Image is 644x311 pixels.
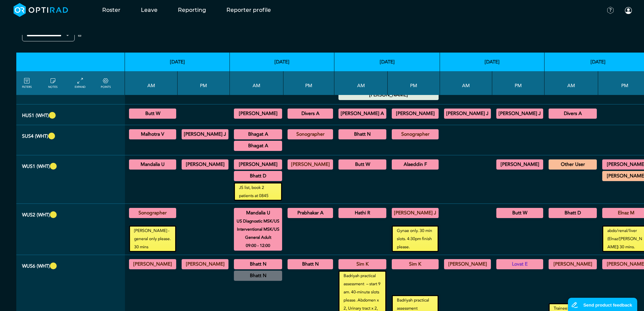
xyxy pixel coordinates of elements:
[130,209,175,217] summary: Sonographer
[235,160,281,169] summary: [PERSON_NAME]
[289,110,332,118] summary: Divers A
[497,260,542,268] summary: Lovat E
[129,208,176,218] div: US General Adult 08:10 - 12:00
[288,159,333,170] div: US Gynaecology 13:00 - 16:30
[496,259,543,269] div: General US 14:00 - 16:30
[338,109,386,119] div: US Contrast/General US 08:30 - 12:30
[234,159,282,170] div: General US/US Diagnostic MSK 08:45 - 11:00
[338,129,386,139] div: US Interventional MSK 08:30 - 12:00
[16,104,125,125] th: HUS1 (WHT)
[550,110,596,118] summary: Divers A
[338,90,439,100] div: Other Leave 00:00 - 23:59
[235,130,281,138] summary: Bhagat A
[130,260,175,268] summary: [PERSON_NAME]
[392,208,439,218] div: US General Adult 13:00 - 16:30
[393,227,438,251] small: Gynae only. 30 min slots. 4:30pm finish please.
[393,130,438,138] summary: Sonographer
[393,209,438,217] summary: [PERSON_NAME] J
[235,209,281,217] summary: Mandalia U
[339,260,385,268] summary: Sim K
[288,259,333,269] div: US Diagnostic MSK 14:00 - 16:30
[545,71,598,95] th: AM
[234,129,282,139] div: US Diagnostic MSK/US General Adult 09:00 - 11:15
[288,208,333,218] div: CT Urology 14:00 - 16:30
[549,109,597,119] div: US General Paediatric 09:00 - 12:30
[234,109,282,119] div: US Head & Neck/US Interventional H&N 09:15 - 12:15
[129,129,176,139] div: General US/US Diagnostic MSK/US Gynaecology/US Interventional H&N/US Interventional MSK/US Interv...
[234,171,282,181] div: US Interventional MSK/US Diagnostic MSK 11:00 - 12:40
[75,77,86,89] a: collapse/expand entries
[48,77,57,89] a: show/hide notes
[445,260,490,268] summary: [PERSON_NAME]
[235,260,281,268] summary: Bhatt N
[183,160,227,169] summary: [PERSON_NAME]
[393,260,438,268] summary: Sim K
[235,272,281,280] summary: Bhatt N
[445,110,490,118] summary: [PERSON_NAME] J
[549,208,597,218] div: US Diagnostic MSK/US Interventional MSK 09:00 - 12:30
[496,109,543,119] div: US Head & Neck/US Interventional H&N/US Gynaecology/General US 14:30 - 16:30
[288,129,333,139] div: US General Adult 14:00 - 16:30
[101,77,111,89] a: collapse/expand expected points
[183,260,227,268] summary: [PERSON_NAME]
[130,130,175,138] summary: Malhotra V
[129,259,176,269] div: US Diagnostic MSK 08:30 - 12:30
[497,110,542,118] summary: [PERSON_NAME] J
[16,155,125,204] th: WUS1 (WHT)
[497,209,542,217] summary: Butt W
[339,110,385,118] summary: [PERSON_NAME] A
[393,160,438,169] summary: Alaeddin F
[388,71,440,95] th: PM
[230,71,283,95] th: AM
[440,53,545,71] th: [DATE]
[235,172,281,180] summary: Bhatt D
[392,259,439,269] div: US General Adult 13:30 - 16:45
[182,259,228,269] div: General US/US Diagnostic MSK/US Interventional MSK 13:30 - 17:00
[339,130,385,138] summary: Bhatt N
[339,160,385,169] summary: Butt W
[22,77,32,89] a: FILTERS
[246,241,270,250] small: 09:00 - 12:00
[234,271,282,281] div: CT Interventional MSK 11:00 - 12:00
[550,260,596,268] summary: [PERSON_NAME]
[130,110,175,118] summary: Butt W
[339,91,438,99] summary: [PERSON_NAME]
[338,159,386,170] div: US General Adult 08:30 - 12:30
[231,217,285,241] small: US Diagnostic MSK/US Interventional MSK/US General Adult
[339,209,385,217] summary: Hathi R
[130,160,175,169] summary: Mandalia U
[230,53,334,71] th: [DATE]
[334,71,388,95] th: AM
[289,160,332,169] summary: [PERSON_NAME]
[125,53,230,71] th: [DATE]
[289,130,332,138] summary: Sonographer
[288,109,333,119] div: US General Paediatric 14:15 - 17:30
[289,260,332,268] summary: Bhatt N
[497,160,542,169] summary: [PERSON_NAME]
[125,71,178,95] th: AM
[183,130,227,138] summary: [PERSON_NAME] J
[16,125,125,155] th: SUS4 (WHT)
[289,209,332,217] summary: Prabhakar A
[338,208,386,218] div: US General Paediatric 09:30 - 13:00
[182,159,228,170] div: General US/US Diagnostic MSK 14:00 - 16:30
[334,53,440,71] th: [DATE]
[129,159,176,170] div: US General Paediatric 09:00 - 12:30
[496,208,543,218] div: US General Adult 14:00 - 16:30
[235,183,281,200] small: JS list, book 2 patients at 0845
[492,71,545,95] th: PM
[392,159,439,170] div: General US 13:00 - 16:30
[182,129,228,139] div: General US/US Head & Neck/US Interventional H&N/US Gynaecology 13:30 - 16:30
[549,159,597,170] div: Used by IR all morning 07:00 - 08:00
[444,109,491,119] div: US Head & Neck/US Interventional H&N/US Gynaecology/General US 09:00 - 13:00
[393,110,438,118] summary: [PERSON_NAME]
[549,259,597,269] div: US Diagnostic MSK 08:30 - 12:30
[234,141,282,151] div: US Interventional MSK 11:15 - 12:15
[130,227,175,251] small: [PERSON_NAME] - general only please. 30 mins
[392,129,439,139] div: US General Adult 14:00 - 16:30
[440,71,492,95] th: AM
[338,259,386,269] div: US General Adult 08:30 - 12:30
[496,159,543,170] div: US Gynaecology 14:00 - 17:00
[129,109,176,119] div: US General Adult 09:00 - 12:30
[235,110,281,118] summary: [PERSON_NAME]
